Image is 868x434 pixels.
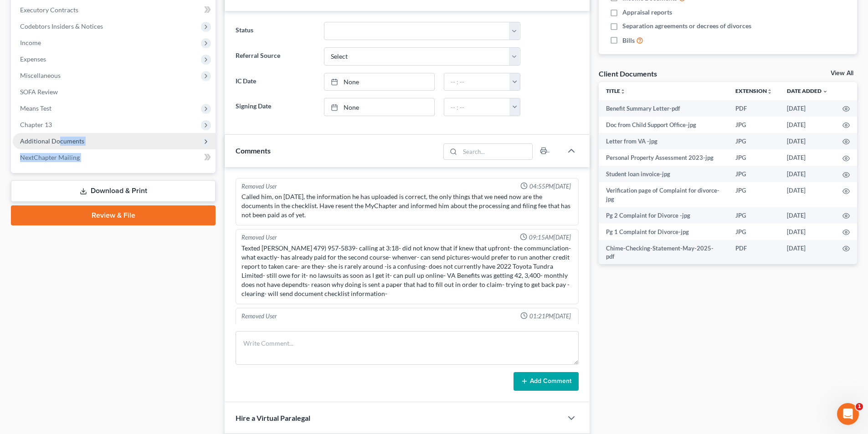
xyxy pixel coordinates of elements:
div: 616-30-4605 [241,322,573,331]
iframe: Intercom live chat [837,403,859,425]
span: Miscellaneous [20,71,61,79]
a: Review & File [11,205,216,225]
i: expand_more [822,89,828,94]
td: Doc from Child Support Office-jpg [599,117,728,133]
i: unfold_more [620,89,626,94]
td: PDF [728,240,780,265]
td: [DATE] [780,133,835,149]
span: Separation agreements or decrees of divorces [622,21,751,31]
td: [DATE] [780,117,835,133]
td: JPG [728,166,780,182]
a: None [324,73,434,91]
a: NextChapter Mailing [13,149,216,166]
td: [DATE] [780,182,835,207]
td: Benefit Summary Letter-pdf [599,100,728,117]
i: unfold_more [767,89,772,94]
span: 1 [856,403,863,410]
a: None [324,98,434,116]
button: Add Comment [514,372,579,391]
div: Client Documents [599,69,657,78]
a: View All [831,70,853,77]
td: Personal Property Assessment 2023-jpg [599,149,728,166]
span: Bills [622,36,635,45]
td: Verification page of Complaint for divorce-jpg [599,182,728,207]
td: JPG [728,224,780,240]
td: [DATE] [780,240,835,265]
td: JPG [728,117,780,133]
td: JPG [728,149,780,166]
a: SOFA Review [13,84,216,100]
td: [DATE] [780,166,835,182]
td: JPG [728,182,780,207]
td: [DATE] [780,224,835,240]
a: Executory Contracts [13,2,216,18]
input: -- : -- [444,73,510,91]
div: Removed User [241,312,277,321]
span: Comments [236,146,271,155]
span: Additional Documents [20,137,84,145]
span: Expenses [20,55,46,63]
a: Extensionunfold_more [735,87,772,94]
span: Income [20,39,41,46]
td: Student loan invoice-jpg [599,166,728,182]
span: 09:15AM[DATE] [529,233,571,242]
td: Letter from VA -jpg [599,133,728,149]
label: Signing Date [231,98,319,116]
span: Chapter 13 [20,121,52,128]
span: 01:21PM[DATE] [529,312,571,321]
label: Status [231,22,319,40]
td: Pg 2 Complaint for Divorce -jpg [599,207,728,224]
td: JPG [728,133,780,149]
a: Date Added expand_more [787,87,828,94]
div: Texted [PERSON_NAME] 479) 957-5839- calling at 3:18- did not know that if knew that upfront- the ... [241,244,573,298]
td: [DATE] [780,149,835,166]
td: JPG [728,207,780,224]
span: NextChapter Mailing [20,153,80,161]
a: Download & Print [11,180,216,202]
span: Executory Contracts [20,6,78,14]
span: 04:55PM[DATE] [529,182,571,191]
label: Referral Source [231,47,319,66]
span: Appraisal reports [622,8,672,17]
td: PDF [728,100,780,117]
div: Called him, on [DATE], the information he has uploaded is correct, the only things that we need n... [241,192,573,220]
label: IC Date [231,73,319,91]
td: Pg 1 Complaint for Divorce-jpg [599,224,728,240]
span: Codebtors Insiders & Notices [20,22,103,30]
div: Removed User [241,233,277,242]
td: [DATE] [780,207,835,224]
td: [DATE] [780,100,835,117]
span: Hire a Virtual Paralegal [236,414,310,422]
span: Means Test [20,104,51,112]
span: SOFA Review [20,88,58,96]
td: Chime-Checking-Statement-May-2025-pdf [599,240,728,265]
input: Search... [460,144,533,159]
a: Titleunfold_more [606,87,626,94]
input: -- : -- [444,98,510,116]
div: Removed User [241,182,277,191]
